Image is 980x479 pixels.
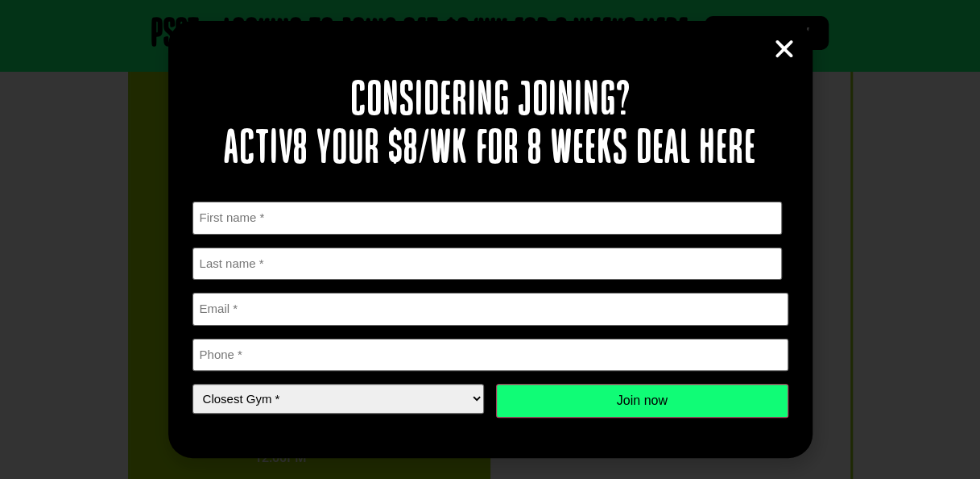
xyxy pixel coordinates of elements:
h2: Considering joining? Activ8 your $8/wk for 8 weeks deal here [192,77,788,174]
input: First name * [192,202,783,235]
input: Email * [192,293,788,326]
input: Phone * [192,339,788,372]
a: Close [772,37,796,61]
input: Join now [496,384,788,418]
input: Last name * [192,248,783,281]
